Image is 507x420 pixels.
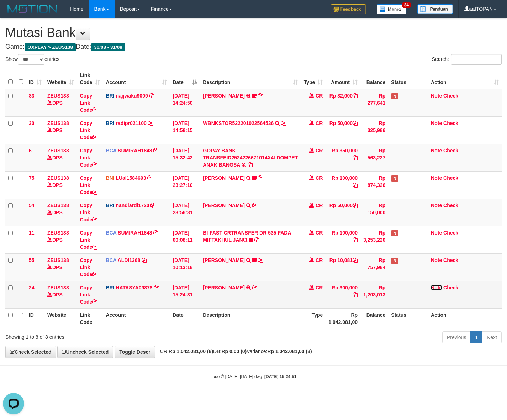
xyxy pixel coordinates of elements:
a: Note [431,230,442,236]
th: ID [26,308,44,329]
a: Copy nandiardi1720 to clipboard [150,203,155,208]
a: Check [443,203,458,208]
label: Show entries [5,54,59,65]
td: Rp 874,326 [360,171,388,199]
strong: Rp 0,00 (0) [221,348,247,354]
th: Link Code: activate to sort column ascending [77,69,103,89]
th: Website: activate to sort column ascending [44,69,77,89]
th: Action: activate to sort column ascending [428,69,502,89]
th: Amount: activate to sort column ascending [326,69,360,89]
td: Rp 757,984 [360,253,388,281]
td: Rp 10,081 [326,253,360,281]
span: Has Note [391,175,398,182]
td: Rp 50,000 [326,199,360,226]
button: Open LiveChat chat widget [3,3,24,24]
a: Copy Rp 100,000 to clipboard [353,182,358,188]
a: Copy ALDI1368 to clipboard [142,257,147,263]
th: Action [428,308,502,329]
td: DPS [44,116,77,144]
a: Copy Link Code [80,230,97,250]
span: CR [316,93,323,99]
img: Button%20Memo.svg [377,4,407,14]
a: Copy Link Code [80,120,97,140]
a: Toggle Descr [115,346,155,358]
a: LUal1584693 [116,175,146,181]
th: Type: activate to sort column ascending [301,69,326,89]
th: Type [301,308,326,329]
th: Status [388,69,428,89]
strong: Rp 1.042.081,00 (8) [267,348,312,354]
a: Check Selected [5,346,56,358]
img: Feedback.jpg [331,4,366,14]
a: ZEUS138 [47,175,69,181]
span: 30/08 - 31/08 [91,43,125,51]
span: BRI [106,203,114,208]
a: Note [431,203,442,208]
a: Check [443,93,458,99]
th: Date: activate to sort column descending [170,69,200,89]
td: Rp 277,641 [360,89,388,117]
a: SUMIRAH1848 [118,230,152,236]
label: Search: [432,54,502,65]
span: BNI [106,175,114,181]
th: Balance [360,69,388,89]
span: Has Note [391,258,398,264]
a: [PERSON_NAME] [203,175,244,181]
a: ZEUS138 [47,148,69,153]
a: Copy Rp 100,000 to clipboard [353,237,358,243]
a: Copy TARI PRATIWI to clipboard [258,93,263,99]
td: Rp 325,986 [360,116,388,144]
a: [PERSON_NAME] [203,93,244,99]
a: Note [431,175,442,181]
a: Copy Rp 300,000 to clipboard [353,292,358,298]
span: CR [316,203,323,208]
span: CR [316,148,323,153]
th: Date [170,308,200,329]
a: Note [431,93,442,99]
th: ID: activate to sort column ascending [26,69,44,89]
th: Account [103,308,170,329]
a: najjwaku9009 [116,93,148,99]
td: DPS [44,199,77,226]
a: Copy VALENTINO LAHU to clipboard [252,203,257,208]
a: ZEUS138 [47,93,69,99]
td: [DATE] 23:27:10 [170,171,200,199]
a: Note [431,120,442,126]
a: NATASYA09876 [116,285,152,290]
a: Copy Link Code [80,175,97,195]
span: CR [316,257,323,263]
a: Note [431,257,442,263]
strong: [DATE] 15:24:51 [264,374,296,379]
a: Copy LUal1584693 to clipboard [147,175,152,181]
a: GOPAY BANK TRANSFEID2524226671014X4LDOMPET ANAK BANGSA [203,148,298,168]
span: 11 [29,230,35,236]
strong: Rp 1.042.081,00 (8) [169,348,213,354]
a: nandiardi1720 [116,203,149,208]
a: Copy FERLANDA EFRILIDIT to clipboard [258,257,263,263]
span: 83 [29,93,35,99]
span: 34 [402,2,411,8]
td: [DATE] 15:24:31 [170,281,200,308]
td: Rp 82,000 [326,89,360,117]
a: SUMIRAH1848 [118,148,152,153]
span: CR [316,285,323,290]
span: 24 [29,285,35,290]
a: Copy radipr021100 to clipboard [148,120,153,126]
a: Copy Rp 50,000 to clipboard [353,120,358,126]
td: [DATE] 10:13:18 [170,253,200,281]
td: [DATE] 14:58:15 [170,116,200,144]
td: DPS [44,171,77,199]
a: Note [431,148,442,153]
td: [DATE] 23:56:31 [170,199,200,226]
span: BCA [106,257,116,263]
td: DPS [44,226,77,253]
a: ZEUS138 [47,257,69,263]
img: MOTION_logo.png [5,4,59,14]
a: ZEUS138 [47,120,69,126]
a: Copy DARMAWAN SUSAN to clipboard [252,285,257,290]
input: Search: [451,54,502,65]
td: DPS [44,253,77,281]
td: Rp 563,227 [360,144,388,171]
th: Status [388,308,428,329]
a: Copy Rp 50,000 to clipboard [353,203,358,208]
